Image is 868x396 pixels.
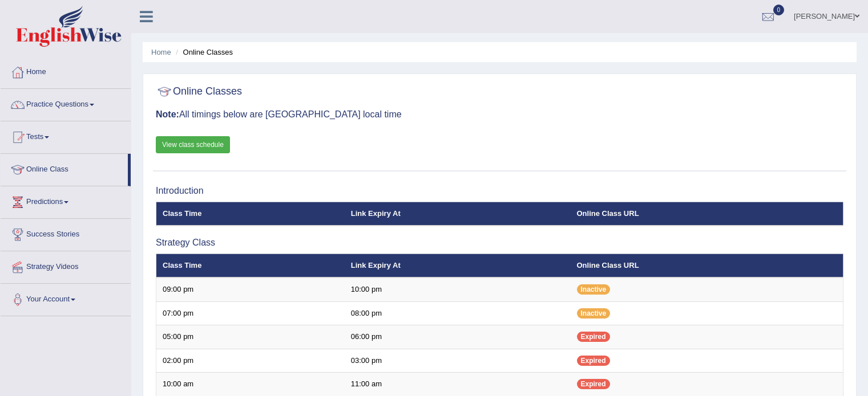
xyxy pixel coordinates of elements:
[1,186,131,215] a: Predictions
[156,325,345,349] td: 05:00 pm
[1,56,131,85] a: Home
[345,254,571,277] th: Link Expiry At
[571,202,843,226] th: Online Class URL
[1,251,131,280] a: Strategy Videos
[156,349,345,373] td: 02:00 pm
[156,238,843,248] h3: Strategy Class
[577,308,611,319] span: Inactive
[156,277,345,301] td: 09:00 pm
[173,47,233,58] li: Online Classes
[156,186,843,196] h3: Introduction
[345,202,571,226] th: Link Expiry At
[577,379,610,389] span: Expired
[156,202,345,226] th: Class Time
[156,301,345,325] td: 07:00 pm
[345,277,571,301] td: 10:00 pm
[577,284,611,295] span: Inactive
[156,109,843,120] h3: All timings below are [GEOGRAPHIC_DATA] local time
[571,254,843,277] th: Online Class URL
[577,356,610,366] span: Expired
[773,5,785,15] span: 0
[345,349,571,373] td: 03:00 pm
[151,48,171,56] a: Home
[156,109,179,119] b: Note:
[156,254,345,277] th: Class Time
[1,219,131,247] a: Success Stories
[345,301,571,325] td: 08:00 pm
[1,121,131,150] a: Tests
[1,89,131,117] a: Practice Questions
[1,154,128,182] a: Online Class
[156,83,242,100] h2: Online Classes
[156,136,230,153] a: View class schedule
[1,284,131,312] a: Your Account
[345,325,571,349] td: 06:00 pm
[577,332,610,342] span: Expired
